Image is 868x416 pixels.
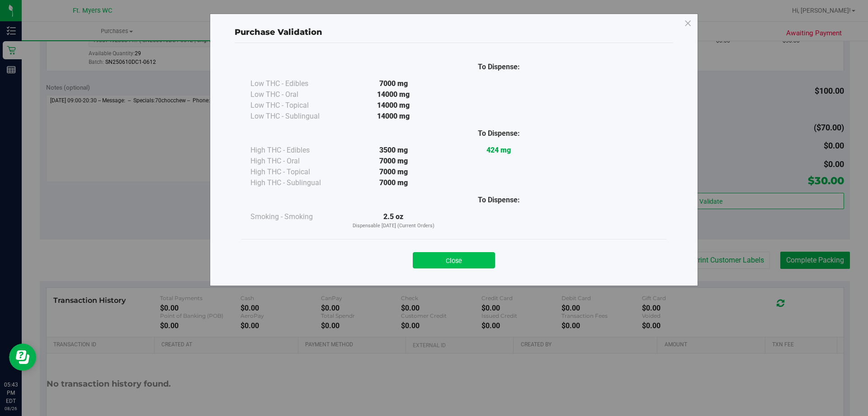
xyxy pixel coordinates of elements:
div: To Dispense: [446,128,552,139]
span: Purchase Validation [235,27,322,37]
div: Low THC - Edibles [250,78,341,89]
strong: 424 mg [486,146,511,154]
div: High THC - Sublingual [250,177,341,188]
div: To Dispense: [446,62,552,72]
div: 2.5 oz [341,211,446,230]
div: 7000 mg [341,167,446,177]
div: Low THC - Topical [250,100,341,111]
div: 7000 mg [341,78,446,89]
div: High THC - Topical [250,167,341,177]
div: 3500 mg [341,145,446,156]
button: Close [413,252,495,268]
iframe: Resource center [9,344,36,371]
div: To Dispense: [446,195,552,206]
p: Dispensable [DATE] (Current Orders) [341,222,446,230]
div: Low THC - Sublingual [250,111,341,122]
div: 7000 mg [341,156,446,167]
div: 14000 mg [341,89,446,100]
div: 14000 mg [341,111,446,122]
div: Smoking - Smoking [250,211,341,222]
div: 14000 mg [341,100,446,111]
div: High THC - Edibles [250,145,341,156]
div: 7000 mg [341,177,446,188]
div: Low THC - Oral [250,89,341,100]
div: High THC - Oral [250,156,341,167]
